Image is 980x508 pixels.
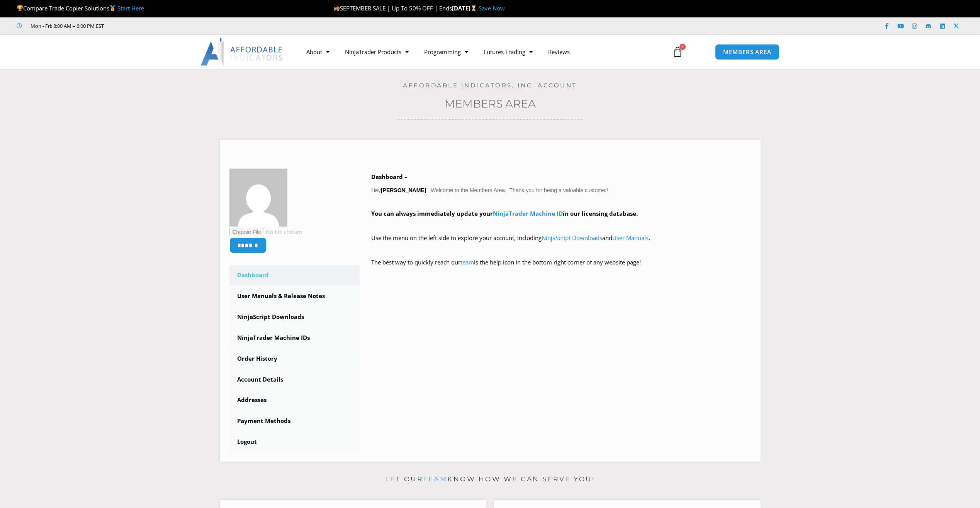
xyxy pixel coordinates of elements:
a: Members Area [445,97,536,110]
img: LogoAI | Affordable Indicators – NinjaTrader [200,38,284,66]
b: Dashboard – [371,173,408,181]
span: 0 [679,44,686,50]
a: Addresses [229,390,360,410]
a: Reviews [540,43,577,61]
a: Order History [229,349,360,369]
a: NinjaTrader Products [337,43,416,61]
img: 🏆 [17,5,23,11]
a: NinjaTrader Machine ID [493,210,563,217]
span: SEPTEMBER SALE | Up To 50% OFF | Ends [333,4,452,12]
img: 4c4a8a8e036b82ef8f30b55faef3200fd3bf5789dffd142709f33b91d8f40639 [229,169,287,227]
img: 🍂 [334,5,340,11]
strong: [DATE] [452,4,479,12]
a: Affordable Indicators, Inc. Account [403,82,577,89]
a: Logout [229,432,360,452]
div: Hey ! Welcome to the Members Area. Thank you for being a valuable customer! [371,172,751,279]
a: NinjaTrader Machine IDs [229,328,360,348]
strong: [PERSON_NAME] [381,187,426,193]
a: 0 [661,41,695,63]
a: Programming [416,43,476,61]
a: Save Now [479,4,505,12]
img: ⌛ [471,5,477,11]
a: Payment Methods [229,411,360,431]
img: 🥇 [110,5,115,11]
a: Futures Trading [476,43,540,61]
a: User Manuals [612,234,649,242]
strong: You can always immediately update your in our licensing database. [371,210,638,217]
a: Account Details [229,370,360,390]
a: User Manuals & Release Notes [229,286,360,306]
a: NinjaScript Downloads [542,234,602,242]
a: team [423,475,447,483]
a: team [460,258,474,266]
p: Let our know how we can serve you! [220,473,761,486]
a: Dashboard [229,265,360,285]
a: About [299,43,337,61]
iframe: Customer reviews powered by Trustpilot [115,22,231,30]
span: Mon - Fri: 8:00 AM – 6:00 PM EST [29,21,104,31]
nav: Menu [299,43,663,61]
a: NinjaScript Downloads [229,307,360,327]
nav: Account pages [229,265,360,452]
a: MEMBERS AREA [715,44,780,60]
p: Use the menu on the left side to explore your account, including and . [371,233,751,254]
span: MEMBERS AREA [723,49,771,55]
a: Start Here [117,4,144,12]
span: Compare Trade Copier Solutions [17,4,144,12]
p: The best way to quickly reach our is the help icon in the bottom right corner of any website page! [371,257,751,279]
